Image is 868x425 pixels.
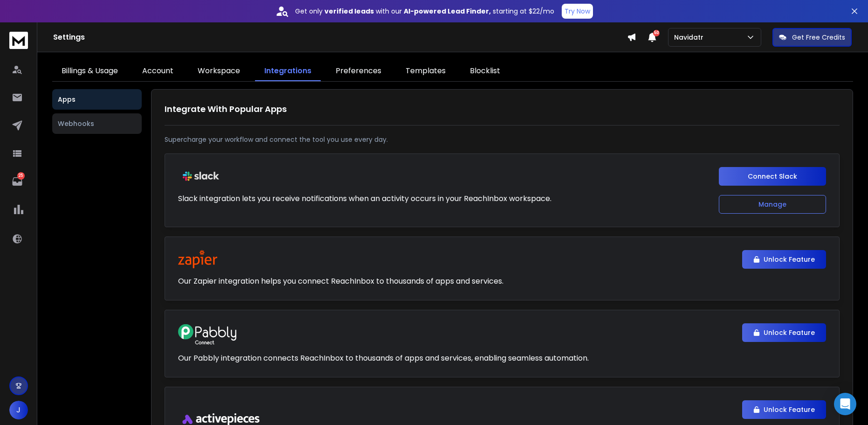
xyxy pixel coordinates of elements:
button: Unlock Feature [742,250,826,269]
p: Try Now [565,7,590,16]
a: Preferences [326,62,391,81]
strong: verified leads [324,7,374,16]
a: Workspace [188,62,249,81]
p: Our Zapier integration helps you connect ReachInbox to thousands of apps and services. [178,276,503,287]
button: Apps [52,89,142,110]
p: Supercharge your workflow and connect the tool you use every day. [165,135,840,144]
button: J [9,401,28,419]
img: logo [9,32,28,49]
p: Slack integration lets you receive notifications when an activity occurs in your ReachInbox works... [178,193,551,204]
h1: Integrate With Popular Apps [165,103,840,116]
p: 25 [17,172,25,180]
span: 50 [653,30,660,36]
a: Integrations [255,62,321,81]
button: Manage [719,195,826,214]
button: Unlock Feature [742,400,826,419]
a: Blocklist [461,62,510,81]
button: Connect Slack [719,167,826,186]
div: Open Intercom Messenger [834,393,856,415]
button: Webhooks [52,113,142,134]
p: Our Pabbly integration connects ReachInbox to thousands of apps and services, enabling seamless a... [178,353,589,364]
a: Templates [396,62,455,81]
a: Account [133,62,183,81]
p: Unlock Feature [764,328,815,337]
strong: AI-powered Lead Finder, [404,7,491,16]
p: Get Free Credits [792,33,845,42]
p: Unlock Feature [764,405,815,414]
button: Unlock Feature [742,323,826,342]
button: Try Now [562,4,593,19]
p: Get only with our starting at $22/mo [295,7,554,16]
button: Get Free Credits [772,28,852,47]
h1: Settings [53,32,627,43]
a: 25 [8,172,27,191]
p: Navidatr [674,33,707,42]
a: Billings & Usage [52,62,127,81]
p: Unlock Feature [764,255,815,264]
